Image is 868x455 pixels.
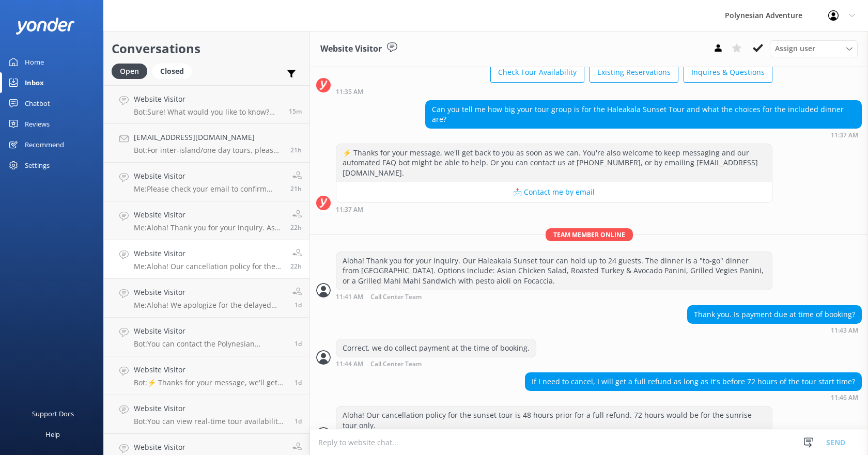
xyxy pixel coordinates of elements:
[336,206,772,213] div: Sep 08 2025 11:37am (UTC -10:00) Pacific/Honolulu
[290,146,302,154] span: Sep 08 2025 02:49pm (UTC -10:00) Pacific/Honolulu
[32,403,74,424] div: Support Docs
[425,131,862,138] div: Sep 08 2025 11:37am (UTC -10:00) Pacific/Honolulu
[134,378,287,387] p: Bot: ⚡ Thanks for your message, we'll get back to you as soon as we can. You're also welcome to k...
[370,294,422,301] span: Call Center Team
[684,62,772,83] button: Inquires & Questions
[25,155,50,176] div: Settings
[336,406,772,434] div: Aloha! Our cancellation policy for the sunset tour is 48 hours prior for a full refund. 72 hours ...
[134,93,281,105] h4: Website Visitor
[104,240,309,279] a: Website VisitorMe:Aloha! Our cancellation policy for the sunset tour is 48 hours prior for a full...
[104,201,309,240] a: Website VisitorMe:Aloha! Thank you for your inquiry. As of now, the [US_STATE][GEOGRAPHIC_DATA] i...
[134,223,283,232] p: Me: Aloha! Thank you for your inquiry. As of now, the [US_STATE][GEOGRAPHIC_DATA] is closed due t...
[16,18,75,35] img: yonder-white-logo.png
[546,228,633,241] span: Team member online
[112,39,302,58] h2: Conversations
[104,279,309,318] a: Website VisitorMe:Aloha! We apologize for the delayed response. Effective [DATE], access to the U...
[112,65,152,76] a: Open
[104,85,309,124] a: Website VisitorBot:Sure! What would you like to know? Feel free to ask about tour details, availa...
[134,301,285,310] p: Me: Aloha! We apologize for the delayed response. Effective [DATE], access to the USS [US_STATE] ...
[336,88,772,95] div: Sep 08 2025 11:35am (UTC -10:00) Pacific/Honolulu
[775,43,815,54] span: Assign user
[112,64,147,79] div: Open
[289,107,302,116] span: Sep 09 2025 11:42am (UTC -10:00) Pacific/Honolulu
[336,294,363,301] strong: 11:41 AM
[25,134,64,155] div: Recommend
[134,442,285,453] h4: Website Visitor
[295,378,302,387] span: Sep 08 2025 07:11am (UTC -10:00) Pacific/Honolulu
[831,327,858,334] strong: 11:43 AM
[104,395,309,434] a: Website VisitorBot:You can view real-time tour availability and book your Polynesian Adventure on...
[525,373,861,390] div: If I need to cancel, I will get a full refund as long as it's before 72 hours of the tour start t...
[336,252,772,290] div: Aloha! Thank you for your inquiry. Our Haleakala Sunset tour can hold up to 24 guests. The dinner...
[525,394,862,401] div: Sep 08 2025 11:46am (UTC -10:00) Pacific/Honolulu
[770,40,858,57] div: Assign User
[134,364,287,375] h4: Website Visitor
[134,184,283,194] p: Me: Please check your email to confirm your pickup details.
[290,223,302,232] span: Sep 08 2025 01:22pm (UTC -10:00) Pacific/Honolulu
[336,360,536,368] div: Sep 08 2025 11:44am (UTC -10:00) Pacific/Honolulu
[104,356,309,395] a: Website VisitorBot:⚡ Thanks for your message, we'll get back to you as soon as we can. You're als...
[336,144,772,182] div: ⚡ Thanks for your message, we'll get back to you as soon as we can. You're also welcome to keep m...
[45,424,60,445] div: Help
[831,395,858,401] strong: 11:46 AM
[134,107,281,117] p: Bot: Sure! What would you like to know? Feel free to ask about tour details, availability, pickup...
[290,262,302,271] span: Sep 08 2025 01:08pm (UTC -10:00) Pacific/Honolulu
[134,170,283,182] h4: Website Visitor
[295,339,302,348] span: Sep 08 2025 07:43am (UTC -10:00) Pacific/Honolulu
[134,132,283,143] h4: [EMAIL_ADDRESS][DOMAIN_NAME]
[590,62,678,83] button: Existing Reservations
[295,301,302,309] span: Sep 08 2025 11:24am (UTC -10:00) Pacific/Honolulu
[490,62,584,83] button: Check Tour Availability
[370,361,422,368] span: Call Center Team
[336,293,772,301] div: Sep 08 2025 11:41am (UTC -10:00) Pacific/Honolulu
[25,93,50,114] div: Chatbot
[134,248,283,259] h4: Website Visitor
[134,146,283,155] p: Bot: For inter-island/one day tours, please arrive at the airport at least 90 minutes before your...
[336,339,536,357] div: Correct, we do collect payment at the time of booking,
[104,163,309,201] a: Website VisitorMe:Please check your email to confirm your pickup details.21h
[104,124,309,163] a: [EMAIL_ADDRESS][DOMAIN_NAME]Bot:For inter-island/one day tours, please arrive at the airport at l...
[336,89,363,95] strong: 11:35 AM
[25,52,44,72] div: Home
[831,132,858,138] strong: 11:37 AM
[426,101,861,128] div: Can you tell me how big your tour group is for the Haleakala Sunset Tour and what the choices for...
[152,65,197,76] a: Closed
[134,325,287,337] h4: Website Visitor
[687,326,862,334] div: Sep 08 2025 11:43am (UTC -10:00) Pacific/Honolulu
[134,209,283,221] h4: Website Visitor
[134,417,287,426] p: Bot: You can view real-time tour availability and book your Polynesian Adventure online at [URL][...
[134,403,287,414] h4: Website Visitor
[336,182,772,202] button: 📩 Contact me by email
[104,318,309,356] a: Website VisitorBot:You can contact the Polynesian Adventure team at [PHONE_NUMBER], [DATE]–[DATE]...
[134,287,285,298] h4: Website Visitor
[152,64,192,79] div: Closed
[295,417,302,426] span: Sep 07 2025 04:15pm (UTC -10:00) Pacific/Honolulu
[134,339,287,349] p: Bot: You can contact the Polynesian Adventure team at [PHONE_NUMBER], [DATE]–[DATE], 7:00 AM to 5...
[134,262,283,271] p: Me: Aloha! Our cancellation policy for the sunset tour is 48 hours prior for a full refund. 72 ho...
[25,114,50,134] div: Reviews
[290,184,302,193] span: Sep 08 2025 02:19pm (UTC -10:00) Pacific/Honolulu
[320,42,382,56] h3: Website Visitor
[688,306,861,323] div: Thank you. Is payment due at time of booking?
[336,361,363,368] strong: 11:44 AM
[336,207,363,213] strong: 11:37 AM
[25,72,44,93] div: Inbox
